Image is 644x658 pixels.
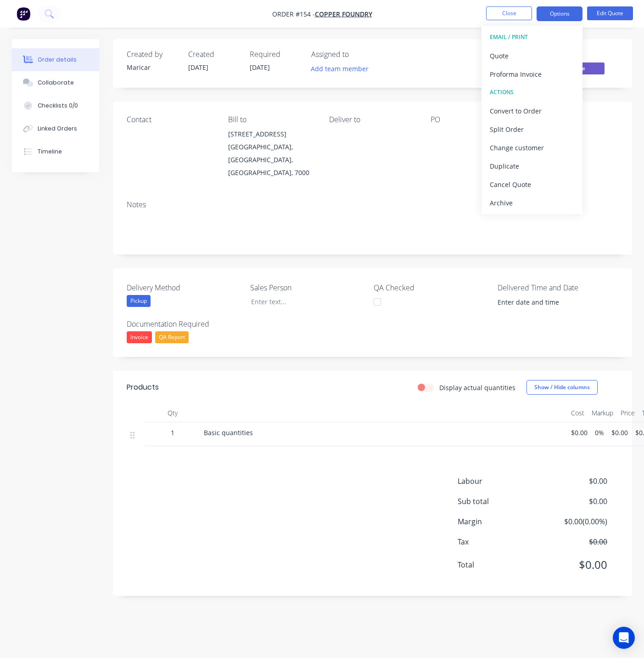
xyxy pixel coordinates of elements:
[539,556,607,573] span: $0.00
[482,138,582,157] button: Change customer
[145,404,200,422] div: Qty
[526,380,598,395] button: Show / Hide columns
[38,102,78,110] div: Checklists 0/0
[272,10,315,18] span: Order #154 -
[439,383,515,392] label: Display actual quantities
[250,63,270,72] span: [DATE]
[38,79,74,87] div: Collaborate
[588,404,617,422] div: Markup
[458,476,539,487] span: Labour
[537,6,582,21] button: Options
[127,318,241,329] label: Documentation Required
[490,31,574,43] div: EMAIL / PRINT
[311,50,403,59] div: Assigned to
[458,496,539,507] span: Sub total
[613,627,635,649] div: Open Intercom Messenger
[38,125,77,133] div: Linked Orders
[490,196,574,210] div: Archive
[482,83,582,102] button: ACTIONS
[329,115,416,124] div: Deliver to
[549,50,618,59] div: Status
[250,282,365,293] label: Sales Person
[482,102,582,120] button: Convert to Order
[539,496,607,507] span: $0.00
[587,6,633,20] button: Edit Quote
[127,295,151,307] div: Pickup
[228,128,315,141] div: [STREET_ADDRESS]
[486,6,532,20] button: Close
[228,141,315,179] div: [GEOGRAPHIC_DATA], [GEOGRAPHIC_DATA], [GEOGRAPHIC_DATA], 7000
[250,50,300,59] div: Required
[482,157,582,175] button: Duplicate
[311,62,374,75] button: Add team member
[567,404,588,422] div: Cost
[228,115,315,124] div: Bill to
[38,56,77,64] div: Order details
[595,428,604,437] span: 0%
[482,46,582,65] button: Quote
[539,476,607,487] span: $0.00
[490,68,574,81] div: Proforma Invoice
[490,104,574,118] div: Convert to Order
[127,200,618,209] div: Notes
[188,63,208,72] span: [DATE]
[315,10,372,18] a: Copper Foundry
[539,536,607,547] span: $0.00
[482,65,582,83] button: Proforma Invoice
[12,140,99,163] button: Timeline
[490,141,574,154] div: Change customer
[490,123,574,136] div: Split Order
[539,516,607,527] span: $0.00 ( 0.00 %)
[204,428,253,437] span: Basic quantities
[127,331,152,343] div: Invoice
[498,282,612,293] label: Delivered Time and Date
[458,516,539,527] span: Margin
[431,115,517,124] div: PO
[171,428,174,437] span: 1
[482,175,582,193] button: Cancel Quote
[38,147,62,156] div: Timeline
[127,50,177,59] div: Created by
[12,71,99,94] button: Collaborate
[127,62,177,72] div: Maricar
[228,128,315,179] div: [STREET_ADDRESS][GEOGRAPHIC_DATA], [GEOGRAPHIC_DATA], [GEOGRAPHIC_DATA], 7000
[490,86,574,98] div: ACTIONS
[306,62,374,75] button: Add team member
[490,159,574,173] div: Duplicate
[12,117,99,140] button: Linked Orders
[127,115,213,124] div: Contact
[482,120,582,138] button: Split Order
[458,536,539,547] span: Tax
[374,282,488,293] label: QA Checked
[571,428,588,437] span: $0.00
[188,50,239,59] div: Created
[127,282,241,293] label: Delivery Method
[12,94,99,117] button: Checklists 0/0
[482,193,582,212] button: Archive
[611,428,628,437] span: $0.00
[617,404,638,422] div: Price
[490,178,574,191] div: Cancel Quote
[491,295,605,309] input: Enter date and time
[458,559,539,570] span: Total
[17,7,30,21] img: Factory
[490,49,574,62] div: Quote
[127,382,159,393] div: Products
[12,48,99,71] button: Order details
[482,28,582,46] button: EMAIL / PRINT
[155,331,189,343] div: QA Report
